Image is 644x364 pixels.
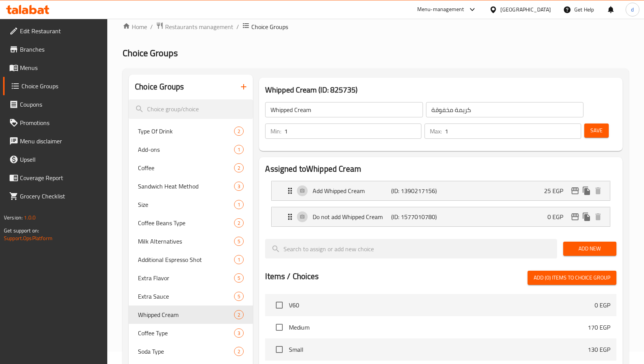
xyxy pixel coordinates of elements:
span: Whipped Cream [138,310,234,319]
a: Menus [3,58,108,77]
span: Coffee Beans Type [138,218,234,227]
a: Coupons [3,95,108,114]
div: Choices [234,328,244,338]
span: 1 [234,201,243,208]
p: Do not add Whipped Cream [313,212,391,221]
h2: Items / Choices [265,271,319,282]
span: Add (0) items to choice group [534,273,610,283]
div: Choices [234,145,244,154]
a: Coverage Report [3,169,108,187]
button: Add (0) items to choice group [528,271,616,285]
p: 25 EGP [544,186,569,195]
span: Size [138,200,234,209]
span: Menu disclaimer [20,136,102,146]
span: Coffee Type [138,328,234,338]
p: 170 EGP [588,323,610,332]
span: 3 [234,183,243,190]
div: Choices [234,127,244,136]
span: V60 [289,301,595,310]
span: Add New [569,244,610,253]
span: 5 [234,238,243,245]
span: d [631,5,634,14]
div: Whipped Cream2 [129,305,253,324]
span: 2 [234,311,243,318]
span: Additional Espresso Shot [138,255,234,264]
span: Restaurants management [165,22,233,31]
a: Branches [3,40,108,58]
div: Milk Alternatives5 [129,232,253,250]
div: Expand [272,207,610,226]
a: Menu disclaimer [3,132,108,150]
span: 1 [234,256,243,263]
div: Choices [234,237,244,246]
div: Coffee Beans Type2 [129,214,253,232]
button: edit [569,211,581,223]
li: Expand [265,178,616,204]
span: Upsell [20,155,102,164]
div: Add-ons1 [129,140,253,159]
h3: Whipped Cream (ID: 825735) [265,84,616,96]
p: (ID: 1577010780) [391,212,443,221]
a: Edit Restaurant [3,22,108,40]
div: Choices [234,255,244,264]
a: Upsell [3,150,108,169]
div: [GEOGRAPHIC_DATA] [500,5,551,14]
p: 0 EGP [595,301,610,310]
div: Choices [234,163,244,172]
a: Choice Groups [3,77,108,95]
span: Medium [289,323,588,332]
div: Extra Sauce5 [129,287,253,305]
div: Type Of Drink2 [129,122,253,140]
span: Extra Flavor [138,273,234,283]
button: Save [584,123,609,138]
h2: Assigned to Whipped Cream [265,163,616,175]
span: 1 [234,146,243,153]
li: / [236,22,239,31]
span: 2 [234,348,243,355]
span: Edit Restaurant [20,26,102,36]
span: Extra Sauce [138,292,234,301]
span: Select choice [271,341,287,357]
a: Home [123,22,147,31]
span: Promotions [20,118,102,127]
div: Expand [272,181,610,200]
span: Branches [20,45,102,54]
span: Select choice [271,319,287,335]
span: Coupons [20,100,102,109]
div: Soda Type2 [129,342,253,361]
span: Milk Alternatives [138,237,234,246]
button: duplicate [581,211,592,223]
span: Choice Groups [251,22,288,31]
span: Sandwich Heat Method [138,182,234,191]
span: Get support on: [4,226,39,236]
span: Grocery Checklist [20,192,102,201]
span: Save [590,126,603,135]
div: Extra Flavor5 [129,269,253,287]
span: Small [289,345,588,354]
div: Choices [234,182,244,191]
li: Expand [265,204,616,230]
div: Coffee2 [129,159,253,177]
div: Coffee Type3 [129,324,253,342]
h2: Choice Groups [135,81,184,93]
div: Additional Espresso Shot1 [129,250,253,269]
span: 2 [234,128,243,135]
span: 5 [234,275,243,282]
div: Size1 [129,195,253,214]
span: Choice Groups [21,81,102,91]
span: Soda Type [138,347,234,356]
nav: breadcrumb [123,22,629,32]
button: duplicate [581,185,592,197]
p: Min: [270,127,281,136]
input: search [129,99,253,119]
span: Choice Groups [123,44,178,62]
div: Sandwich Heat Method3 [129,177,253,195]
span: 1.0.0 [24,213,36,223]
div: Choices [234,273,244,283]
button: edit [569,185,581,197]
button: delete [592,211,604,223]
span: Coffee [138,163,234,172]
div: Choices [234,292,244,301]
span: 3 [234,330,243,337]
li: / [150,22,153,31]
